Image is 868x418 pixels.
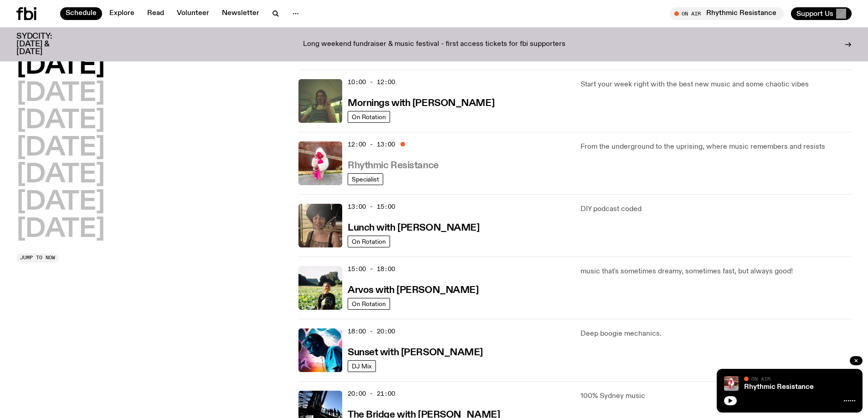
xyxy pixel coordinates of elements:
[670,7,784,20] button: On AirRhythmic Resistance
[348,389,395,398] span: 20:00 - 21:00
[16,54,105,79] button: [DATE]
[16,253,59,262] button: Jump to now
[16,217,105,242] button: [DATE]
[348,202,395,211] span: 13:00 - 15:00
[16,33,75,56] h3: SYDCITY: [DATE] & [DATE]
[348,111,390,123] a: On Rotation
[348,99,494,108] h3: Mornings with [PERSON_NAME]
[298,266,342,310] img: Bri is smiling and wearing a black t-shirt. She is standing in front of a lush, green field. Ther...
[348,159,439,171] a: Rhythmic Resistance
[348,298,390,310] a: On Rotation
[20,255,55,260] span: Jump to now
[298,141,342,185] img: Attu crouches on gravel in front of a brown wall. They are wearing a white fur coat with a hood, ...
[580,79,852,90] p: Start your week right with the best new music and some chaotic vibes
[348,348,483,358] h3: Sunset with [PERSON_NAME]
[348,223,479,233] h3: Lunch with [PERSON_NAME]
[744,383,814,391] a: Rhythmic Resistance
[16,190,105,215] button: [DATE]
[580,204,852,215] p: DIY podcast coded
[16,108,105,134] button: [DATE]
[348,236,390,247] a: On Rotation
[298,328,342,372] img: Simon Caldwell stands side on, looking downwards. He has headphones on. Behind him is a brightly ...
[348,173,383,185] a: Specialist
[348,346,483,358] a: Sunset with [PERSON_NAME]
[796,10,833,18] span: Support Us
[348,161,439,171] h3: Rhythmic Resistance
[348,327,395,336] span: 18:00 - 20:00
[580,141,852,152] p: From the underground to the uprising, where music remembers and resists
[60,7,102,20] a: Schedule
[348,286,478,295] h3: Arvos with [PERSON_NAME]
[298,79,342,123] img: Jim Kretschmer in a really cute outfit with cute braids, standing on a train holding up a peace s...
[16,136,105,161] button: [DATE]
[352,238,386,245] span: On Rotation
[348,265,395,273] span: 15:00 - 18:00
[791,7,852,20] button: Support Us
[348,78,395,86] span: 10:00 - 12:00
[352,300,386,307] span: On Rotation
[348,222,479,233] a: Lunch with [PERSON_NAME]
[16,81,105,106] button: [DATE]
[724,376,739,391] img: Attu crouches on gravel in front of a brown wall. They are wearing a white fur coat with a hood, ...
[580,391,852,402] p: 100% Sydney music
[352,363,372,369] span: DJ Mix
[348,140,395,149] span: 12:00 - 13:00
[348,360,376,372] a: DJ Mix
[216,7,265,20] a: Newsletter
[352,113,386,120] span: On Rotation
[171,7,215,20] a: Volunteer
[142,7,169,20] a: Read
[104,7,140,20] a: Explore
[352,176,379,182] span: Specialist
[580,328,852,339] p: Deep boogie mechanics.
[348,284,478,295] a: Arvos with [PERSON_NAME]
[751,376,770,382] span: On Air
[348,97,494,108] a: Mornings with [PERSON_NAME]
[580,266,852,277] p: music that's sometimes dreamy, sometimes fast, but always good!
[303,40,565,49] p: Long weekend fundraiser & music festival - first access tickets for fbi supporters
[16,162,105,188] button: [DATE]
